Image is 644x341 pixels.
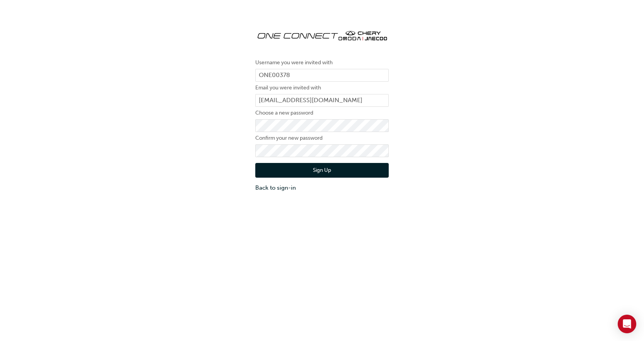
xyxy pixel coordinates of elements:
[255,69,389,82] input: Username
[255,108,389,118] label: Choose a new password
[255,23,389,46] img: oneconnect
[255,163,389,178] button: Sign Up
[255,58,389,67] label: Username you were invited with
[255,83,389,93] label: Email you were invited with
[618,315,636,333] div: Open Intercom Messenger
[255,134,389,143] label: Confirm your new password
[255,183,389,192] a: Back to sign-in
